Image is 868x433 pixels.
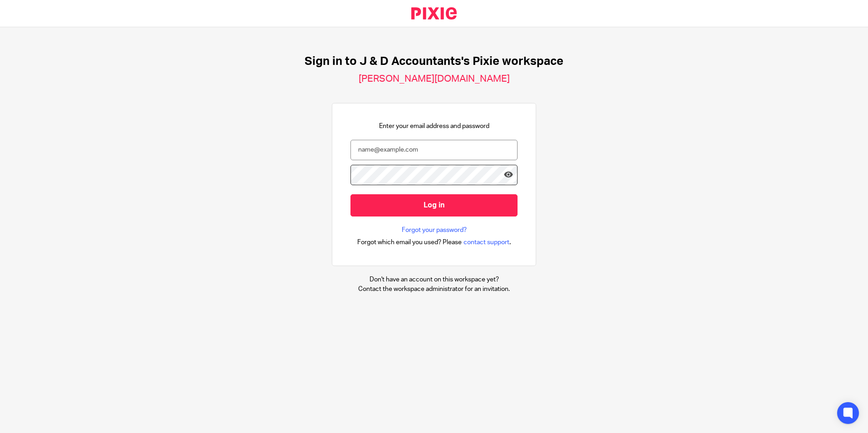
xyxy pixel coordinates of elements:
[359,73,510,85] h2: [PERSON_NAME][DOMAIN_NAME]
[357,237,511,247] div: .
[358,285,510,294] p: Contact the workspace administrator for an invitation.
[350,194,518,216] input: Log in
[350,140,518,160] input: name@example.com
[379,122,489,131] p: Enter your email address and password
[305,54,563,69] h1: Sign in to J & D Accountants's Pixie workspace
[402,226,467,235] a: Forgot your password?
[358,275,510,284] p: Don't have an account on this workspace yet?
[464,238,509,247] span: contact support
[357,238,462,247] span: Forgot which email you used? Please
